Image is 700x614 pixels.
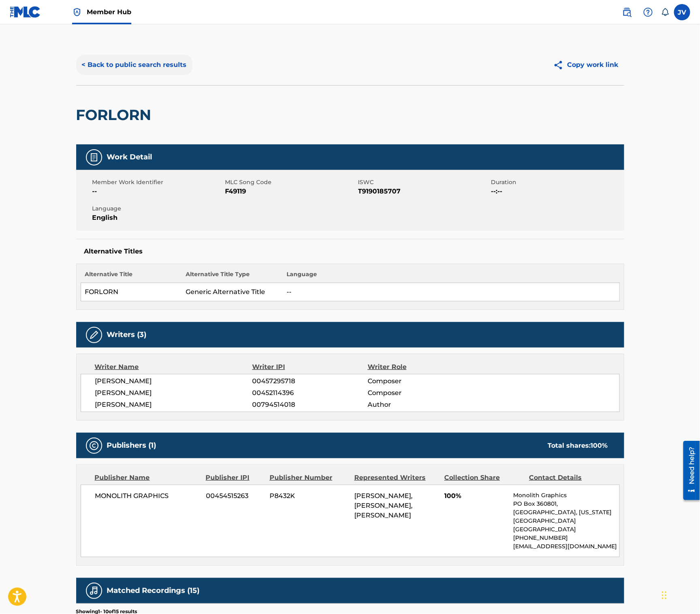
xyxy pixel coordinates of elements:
span: ISWC [358,178,489,187]
a: Public Search [619,4,635,20]
img: help [643,7,653,17]
p: [PHONE_NUMBER] [513,534,619,542]
img: Writers [89,330,99,340]
span: -- [92,187,223,196]
span: 100% [444,491,507,501]
span: --:-- [491,187,622,196]
div: Drag [662,583,667,608]
img: Publishers [89,441,99,451]
div: Help [640,4,656,20]
th: Alternative Title [81,270,182,283]
p: [GEOGRAPHIC_DATA], [US_STATE][GEOGRAPHIC_DATA] [513,508,619,525]
p: Monolith Graphics [513,491,619,500]
div: Writer Role [368,362,473,372]
div: Contact Details [529,473,608,483]
div: Publisher IPI [206,473,263,483]
span: Author [368,400,473,410]
span: [PERSON_NAME] [95,388,253,398]
iframe: Chat Widget [659,575,700,614]
button: < Back to public search results [76,55,193,75]
span: T9190185707 [358,187,489,196]
td: -- [283,283,619,301]
h5: Writers (3) [107,330,147,339]
h5: Work Detail [107,152,152,162]
div: Writer Name [95,362,253,372]
p: [EMAIL_ADDRESS][DOMAIN_NAME] [513,542,619,551]
span: Composer [368,376,473,386]
span: F49119 [225,187,356,196]
div: Notifications [661,8,669,16]
span: 100 % [591,442,608,449]
span: English [92,213,223,223]
div: Collection Share [444,473,523,483]
div: Publisher Number [270,473,348,483]
h2: FORLORN [76,106,156,124]
span: MONOLITH GRAPHICS [95,491,200,501]
img: search [622,7,632,17]
span: MLC Song Code [225,178,356,187]
span: Duration [491,178,622,187]
span: Composer [368,388,473,398]
td: Generic Alternative Title [182,283,283,301]
span: [PERSON_NAME], [PERSON_NAME], [PERSON_NAME] [354,492,413,519]
img: MLC Logo [10,6,41,18]
div: User Menu [674,4,690,20]
span: 00794514018 [252,400,367,410]
div: Total shares: [548,441,608,451]
span: Language [92,204,223,213]
th: Language [283,270,619,283]
img: Copy work link [553,60,567,70]
p: [GEOGRAPHIC_DATA] [513,525,619,534]
td: FORLORN [81,283,182,301]
h5: Matched Recordings (15) [107,586,200,595]
img: Matched Recordings [89,586,99,596]
img: Top Rightsholder [72,7,82,17]
span: 00454515263 [206,491,263,501]
th: Alternative Title Type [182,270,283,283]
span: Member Hub [87,7,131,17]
span: 00457295718 [252,376,367,386]
div: Represented Writers [354,473,438,483]
span: [PERSON_NAME] [95,376,253,386]
span: 00452114396 [252,388,367,398]
span: P8432K [270,491,348,501]
p: PO Box 360801, [513,500,619,508]
div: Writer IPI [252,362,368,372]
button: Copy work link [548,55,624,75]
span: Member Work Identifier [92,178,223,187]
div: Publisher Name [95,473,200,483]
iframe: Resource Center [677,437,700,505]
span: [PERSON_NAME] [95,400,253,410]
h5: Publishers (1) [107,441,156,450]
img: Work Detail [89,152,99,162]
h5: Alternative Titles [84,247,616,255]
